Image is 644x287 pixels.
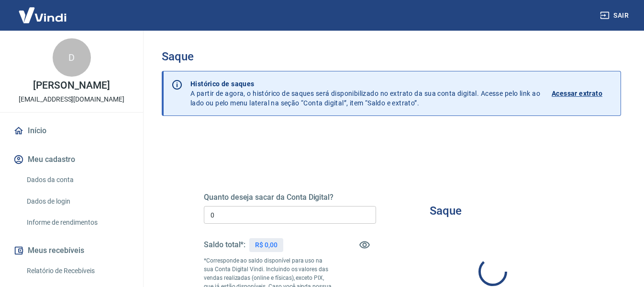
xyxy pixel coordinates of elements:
p: [EMAIL_ADDRESS][DOMAIN_NAME] [19,94,124,104]
p: [PERSON_NAME] [33,80,110,91]
a: Acessar extrato [552,79,613,108]
button: Meus recebíveis [11,240,132,261]
h3: Saque [162,50,621,63]
p: Acessar extrato [552,89,602,98]
p: A partir de agora, o histórico de saques será disponibilizado no extrato da sua conta digital. Ac... [190,79,540,108]
a: Dados de login [23,192,132,211]
p: Histórico de saques [190,79,540,89]
div: D [53,38,91,77]
a: Dados da conta [23,170,132,190]
h3: Saque [430,204,462,218]
a: Início [11,120,132,141]
h5: Saldo total*: [204,240,245,250]
h5: Quanto deseja sacar da Conta Digital? [204,193,376,202]
img: Vindi [11,0,74,30]
a: Relatório de Recebíveis [23,261,132,281]
button: Meu cadastro [11,149,132,170]
p: R$ 0,00 [255,240,278,250]
button: Sair [598,7,633,24]
a: Informe de rendimentos [23,213,132,232]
